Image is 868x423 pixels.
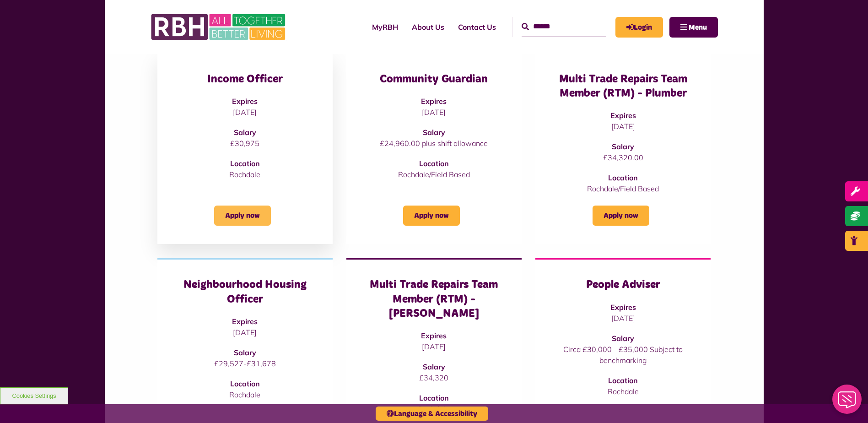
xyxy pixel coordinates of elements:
button: Language & Accessibility [376,407,488,421]
strong: Expires [232,317,258,326]
a: Apply now [593,206,649,226]
strong: Location [419,159,449,168]
input: Search [522,17,606,37]
p: Rochdale [365,403,503,414]
h3: Multi Trade Repairs Team Member (RTM) - [PERSON_NAME] [365,278,503,321]
p: [DATE] [176,327,314,338]
p: Rochdale/Field Based [365,169,503,180]
p: [DATE] [176,107,314,118]
strong: Expires [610,303,636,312]
strong: Expires [421,331,447,340]
p: £34,320.00 [554,152,692,163]
p: Rochdale [176,389,314,400]
h3: Neighbourhood Housing Officer [176,278,314,306]
p: Circa £30,000 - £35,000 Subject to benchmarking [554,344,692,366]
strong: Expires [610,111,636,120]
p: £29,527-£31,678 [176,358,314,369]
h3: People Adviser [554,278,692,292]
p: [DATE] [554,121,692,132]
strong: Salary [612,142,634,151]
p: [DATE] [554,313,692,324]
strong: Location [608,173,638,182]
h3: Income Officer [176,72,314,87]
strong: Salary [423,362,445,371]
span: Menu [689,24,707,31]
iframe: Netcall Web Assistant for live chat [827,382,868,423]
p: £24,960.00 plus shift allowance [365,138,503,149]
p: Rochdale [554,386,692,397]
strong: Salary [234,348,256,357]
p: [DATE] [365,107,503,118]
a: MyRBH [615,17,663,38]
strong: Location [230,159,260,168]
a: MyRBH [365,15,405,39]
strong: Location [608,376,638,385]
strong: Salary [234,128,256,137]
strong: Salary [612,334,634,343]
img: RBH [151,9,288,45]
strong: Location [419,393,449,402]
p: Rochdale/Field Based [554,183,692,194]
h3: Multi Trade Repairs Team Member (RTM) - Plumber [554,72,692,101]
a: Contact Us [451,15,503,39]
a: Apply now [214,206,271,226]
strong: Expires [421,97,447,106]
p: Rochdale [176,169,314,180]
strong: Salary [423,128,445,137]
strong: Expires [232,97,258,106]
a: Apply now [403,206,460,226]
p: [DATE] [365,341,503,352]
p: £34,320 [365,372,503,383]
p: £30,975 [176,138,314,149]
strong: Location [230,379,260,388]
button: Navigation [669,17,718,38]
h3: Community Guardian [365,72,503,87]
a: About Us [405,15,451,39]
